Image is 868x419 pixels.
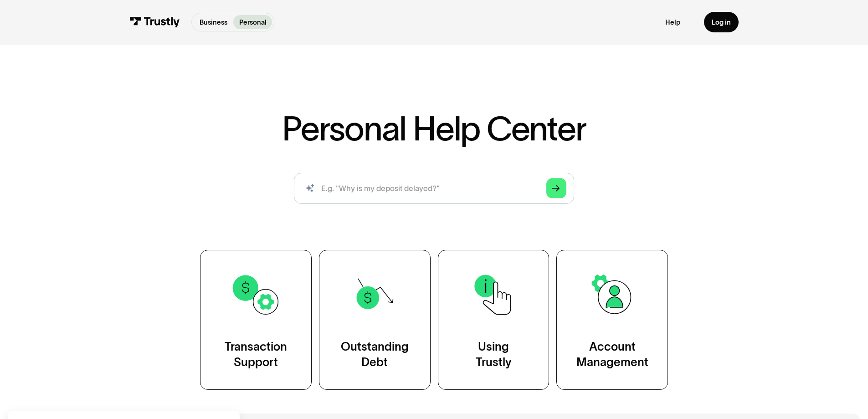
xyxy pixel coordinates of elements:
[233,15,272,29] a: Personal
[475,340,511,371] div: Using Trustly
[194,15,233,29] a: Business
[576,340,648,371] div: Account Management
[704,12,739,32] a: Log in
[200,17,227,27] p: Business
[438,250,550,390] a: UsingTrustly
[665,18,680,26] a: Help
[225,340,287,371] div: Transaction Support
[341,340,409,371] div: Outstanding Debt
[200,250,312,390] a: TransactionSupport
[319,250,431,390] a: OutstandingDebt
[556,250,668,390] a: AccountManagement
[129,17,180,27] img: Trustly Logo
[239,17,267,27] p: Personal
[294,173,574,204] input: search
[282,112,586,145] h1: Personal Help Center
[712,18,731,26] div: Log in
[294,173,574,204] form: Search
